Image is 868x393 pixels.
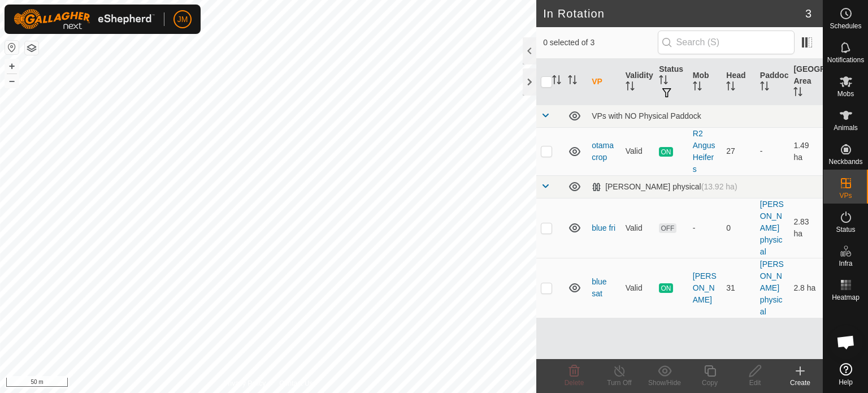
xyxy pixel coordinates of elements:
[687,378,732,388] div: Copy
[760,260,784,316] a: [PERSON_NAME] physical
[592,223,615,232] a: blue fri
[756,127,789,175] td: -
[543,37,657,49] span: 0 selected of 3
[597,378,642,388] div: Turn Off
[177,14,188,25] span: JM
[839,192,852,199] span: VPs
[659,77,668,86] p-sorticon: Activate to sort
[827,57,864,63] span: Notifications
[621,59,655,105] th: Validity
[836,226,855,233] span: Status
[837,90,854,97] span: Mobs
[832,294,860,301] span: Heatmap
[722,59,756,105] th: Head
[592,111,818,120] div: VPs with NO Physical Paddock
[5,41,19,54] button: Reset Map
[693,270,718,306] div: [PERSON_NAME]
[722,127,756,175] td: 27
[688,59,722,105] th: Mob
[658,31,795,54] input: Search (S)
[756,59,789,105] th: Paddock
[828,158,862,165] span: Neckbands
[693,222,718,234] div: -
[830,23,861,29] span: Schedules
[789,127,823,175] td: 1.49 ha
[565,379,584,387] span: Delete
[793,89,802,98] p-sorticon: Activate to sort
[5,59,19,73] button: +
[693,128,718,175] div: R2 Angus Heifers
[789,258,823,318] td: 2.8 ha
[654,59,688,105] th: Status
[839,379,853,386] span: Help
[543,7,805,20] h2: In Rotation
[568,77,577,86] p-sorticon: Activate to sort
[760,200,784,256] a: [PERSON_NAME] physical
[224,378,266,388] a: Privacy Policy
[760,83,769,92] p-sorticon: Activate to sort
[659,223,676,233] span: OFF
[789,59,823,105] th: [GEOGRAPHIC_DATA] Area
[726,83,735,92] p-sorticon: Activate to sort
[789,198,823,258] td: 2.83 ha
[839,260,852,267] span: Infra
[5,74,19,88] button: –
[722,258,756,318] td: 31
[592,182,737,192] div: [PERSON_NAME] physical
[659,283,672,293] span: ON
[701,182,737,191] span: (13.92 ha)
[279,378,313,388] a: Contact Us
[552,77,561,86] p-sorticon: Activate to sort
[642,378,687,388] div: Show/Hide
[592,277,606,298] a: blue sat
[621,258,655,318] td: Valid
[25,41,38,55] button: Map Layers
[621,198,655,258] td: Valid
[659,147,672,157] span: ON
[829,325,863,359] a: Open chat
[621,127,655,175] td: Valid
[592,141,614,162] a: otama crop
[805,5,811,22] span: 3
[834,124,858,131] span: Animals
[626,83,635,92] p-sorticon: Activate to sort
[732,378,778,388] div: Edit
[823,359,868,390] a: Help
[778,378,823,388] div: Create
[693,83,702,92] p-sorticon: Activate to sort
[587,59,621,105] th: VP
[14,9,155,29] img: Gallagher Logo
[722,198,756,258] td: 0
